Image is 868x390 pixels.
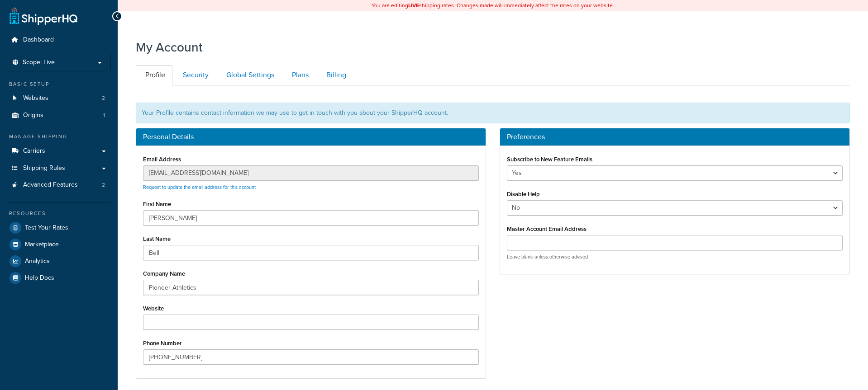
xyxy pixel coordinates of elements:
a: Profile [136,65,172,85]
b: LIVE [408,1,419,9]
span: Advanced Features [23,181,78,189]
label: Last Name [143,235,171,242]
span: Websites [23,94,48,102]
div: Basic Setup [7,80,111,88]
a: ShipperHQ Home [10,7,77,25]
span: 1 [103,112,105,119]
div: Your Profile contains contact information we may use to get in touch with you about your ShipperH... [136,103,850,123]
label: Company Name [143,270,185,277]
a: Websites 2 [7,90,111,107]
a: Help Docs [7,270,111,286]
span: Scope: Live [23,59,55,66]
h3: Personal Details [143,133,479,141]
a: Billing [317,65,353,85]
div: Resources [7,210,111,217]
a: Advanced Features 2 [7,177,111,193]
a: Analytics [7,253,111,269]
span: Help Docs [25,274,54,282]
span: Marketplace [25,241,59,249]
div: Manage Shipping [7,133,111,141]
li: Origins [7,107,111,124]
a: Security [173,65,216,85]
a: Dashboard [7,32,111,48]
label: First Name [143,201,171,207]
a: Request to update the email address for this account [143,183,256,191]
a: Plans [282,65,316,85]
a: Global Settings [217,65,281,85]
label: Subscribe to New Feature Emails [507,156,592,163]
span: Origins [23,112,43,119]
h3: Preferences [507,133,843,141]
li: Advanced Features [7,177,111,193]
li: Websites [7,90,111,107]
span: Dashboard [23,36,54,44]
a: Origins 1 [7,107,111,124]
label: Phone Number [143,340,182,347]
span: Test Your Rates [25,224,68,232]
a: Shipping Rules [7,160,111,177]
label: Master Account Email Address [507,226,587,232]
a: Marketplace [7,236,111,253]
a: Carriers [7,143,111,160]
span: Shipping Rules [23,164,65,172]
label: Disable Help [507,191,540,197]
h1: My Account [136,38,203,56]
label: Website [143,305,164,312]
p: Leave blank unless otherwise advised [507,254,843,260]
span: Carriers [23,147,45,155]
label: Email Address [143,156,181,163]
span: 2 [102,181,105,189]
a: Test Your Rates [7,220,111,236]
span: Analytics [25,258,50,265]
span: 2 [102,94,105,102]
